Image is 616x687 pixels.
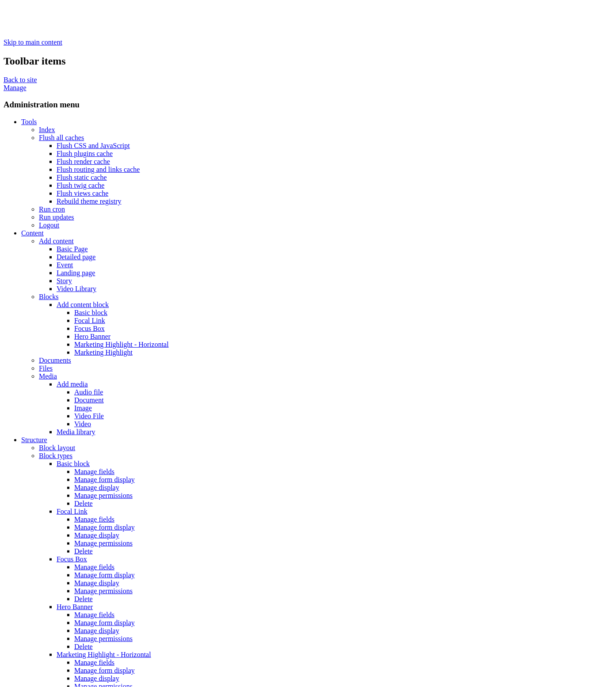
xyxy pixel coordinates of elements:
a: Manage display [74,531,119,539]
a: Hero Banner [74,333,110,340]
a: Image [74,404,92,412]
a: Focus Box [74,325,105,332]
a: Detailed page [57,253,95,261]
a: Flush views cache [57,190,108,197]
a: Delete [74,643,93,650]
a: Delete [74,595,93,603]
a: Manage fields [74,659,114,666]
a: Manage permissions [74,635,133,642]
a: Add content block [57,301,109,308]
a: Run cron [39,205,65,213]
a: Manage fields [74,563,114,571]
a: Focal Link [74,317,105,324]
a: Manage display [74,675,119,682]
a: Audio file [74,388,103,396]
a: Manage form display [74,619,135,626]
a: Flush plugins cache [57,150,113,157]
a: Basic block [74,309,107,316]
a: Focus Box [57,555,87,563]
a: Flush routing and links cache [57,166,140,173]
a: Flush static cache [57,174,107,181]
a: Manage display [74,484,119,491]
a: Marketing Highlight [74,349,133,356]
a: Landing page [57,269,95,277]
a: Basic Page [57,245,88,253]
a: Delete [74,547,93,555]
a: Add content [39,237,74,245]
a: Blocks [39,293,58,300]
a: Manage permissions [74,492,133,499]
a: Add media [57,380,88,388]
a: Manage form display [74,667,135,674]
a: Structure [21,436,47,444]
a: Logout [39,221,59,229]
a: Back to site [4,76,37,84]
a: Media library [57,428,95,436]
a: Block layout [39,444,75,452]
a: Skip to main content [4,38,62,46]
a: Hero Banner [57,603,93,611]
a: Video [74,420,91,428]
a: Marketing Highlight - Horizontal [74,341,169,348]
a: Flush twig cache [57,182,104,189]
a: Manage permissions [74,587,133,595]
h3: Administration menu [4,100,612,110]
a: Manage form display [74,571,135,579]
a: Manage form display [74,524,135,531]
a: Flush all caches [39,134,84,141]
a: Video Library [57,285,96,292]
a: Run updates [39,213,74,221]
a: Manage form display [74,476,135,483]
a: Flush CSS and JavaScript [57,142,130,149]
a: Manage [4,84,27,91]
h2: Toolbar items [4,55,612,67]
a: Manage fields [74,468,114,475]
a: Video File [74,412,104,420]
a: Tools [21,118,37,125]
a: Manage fields [74,611,114,619]
a: Marketing Highlight - Horizontal [57,651,151,658]
a: Manage display [74,579,119,587]
a: Media [39,372,57,380]
a: Manage permissions [74,539,133,547]
a: Manage display [74,627,119,634]
a: Story [57,277,72,285]
a: Files [39,364,53,372]
a: Rebuild theme registry [57,197,122,205]
a: Flush render cache [57,158,110,165]
a: Delete [74,500,93,507]
a: Block types [39,452,72,459]
a: Content [21,229,44,237]
a: Event [57,261,73,269]
a: Document [74,396,104,404]
a: Basic block [57,460,90,467]
a: Index [39,126,55,133]
a: Documents [39,357,71,364]
a: Focal Link [57,508,87,515]
a: Manage fields [74,516,114,523]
